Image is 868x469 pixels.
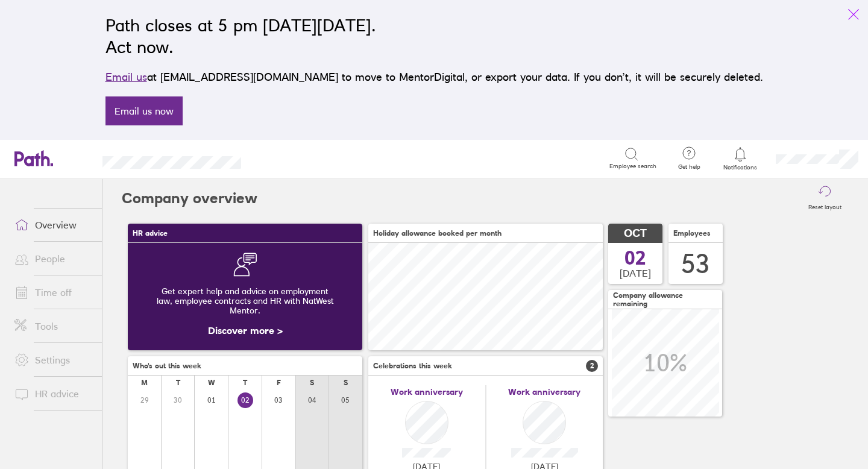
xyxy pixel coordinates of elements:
span: Employee search [609,163,656,170]
span: 2 [586,360,598,372]
div: S [310,379,314,387]
div: M [141,379,148,387]
label: Reset layout [801,200,849,211]
span: HR advice [133,229,168,238]
a: Tools [5,314,102,338]
div: S [344,379,348,387]
a: Settings [5,348,102,372]
a: HR advice [5,382,102,406]
span: [DATE] [620,268,651,279]
span: Who's out this week [133,362,201,370]
div: Get expert help and advice on employment law, employee contracts and HR with NatWest Mentor. [137,277,353,325]
span: 02 [624,248,646,268]
h2: Company overview [122,179,257,218]
a: Discover more > [208,324,283,336]
span: Work anniversary [391,387,463,397]
button: Reset layout [801,179,849,218]
span: Holiday allowance booked per month [373,229,502,238]
a: Time off [5,280,102,304]
span: Get help [670,163,709,171]
p: at [EMAIL_ADDRESS][DOMAIN_NAME] to move to MentorDigital, or export your data. If you don’t, it w... [105,69,763,86]
div: W [208,379,215,387]
a: Email us now [105,96,183,125]
div: T [243,379,247,387]
span: Work anniversary [508,387,580,397]
h2: Path closes at 5 pm [DATE][DATE]. Act now. [105,14,763,58]
div: Search [274,153,304,163]
span: Notifications [721,164,760,171]
span: Company allowance remaining [613,291,717,308]
a: Notifications [721,146,760,171]
span: Employees [673,229,711,238]
div: T [176,379,180,387]
div: F [277,379,281,387]
a: People [5,247,102,271]
span: OCT [624,227,647,240]
a: Overview [5,213,102,237]
span: Celebrations this week [373,362,452,370]
div: 53 [681,248,710,279]
a: Email us [105,71,147,83]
